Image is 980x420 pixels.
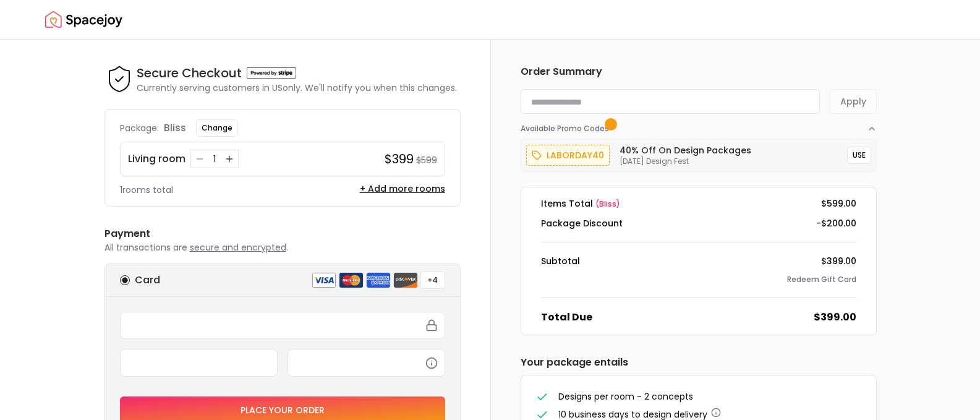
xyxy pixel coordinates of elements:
[558,390,693,403] span: Designs per room - 2 concepts
[128,152,185,166] p: Living room
[312,272,336,288] img: visa
[45,7,122,32] a: Spacejoy
[164,121,186,135] p: bliss
[393,272,418,288] img: discover
[420,272,445,289] button: +4
[194,153,206,165] button: Decrease quantity for Living room
[137,64,242,82] h4: Secure Checkout
[339,272,364,288] img: mastercard
[190,241,286,254] span: secure and encrypted
[135,273,160,288] h6: Card
[541,217,623,229] dt: Package Discount
[521,355,877,370] h6: Your package entails
[247,67,296,79] img: Powered by stripe
[416,154,437,166] small: $599
[104,241,461,254] p: All transactions are .
[541,310,592,325] dt: Total Due
[128,357,270,368] iframe: Secure expiration date input frame
[223,153,236,165] button: Increase quantity for Living room
[128,320,437,331] iframe: Secure card number input frame
[104,226,461,241] h6: Payment
[120,122,159,134] p: Package:
[521,64,877,79] h6: Order Summary
[208,153,221,165] div: 1
[196,119,238,137] button: Change
[816,217,856,229] dd: -$200.00
[120,184,173,196] p: 1 rooms total
[620,156,751,166] p: [DATE] Design Fest
[787,275,856,285] button: Redeem Gift Card
[360,182,445,195] button: + Add more rooms
[814,310,856,325] dd: $399.00
[821,255,856,267] dd: $399.00
[547,148,604,163] p: laborday40
[821,197,856,210] dd: $599.00
[541,255,580,267] dt: Subtotal
[541,197,620,210] dt: Items Total
[296,357,437,368] iframe: Secure CVC input frame
[595,199,620,209] span: ( bliss )
[521,124,613,134] span: Available Promo Codes
[385,150,414,168] h4: $399
[366,272,391,288] img: american express
[521,134,877,172] div: Available Promo Codes
[45,7,122,32] img: Spacejoy Logo
[620,144,751,156] h6: 40% Off on Design Packages
[137,82,457,94] p: Currently serving customers in US only. We'll notify you when this changes.
[847,147,871,164] button: USE
[521,114,877,134] button: Available Promo Codes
